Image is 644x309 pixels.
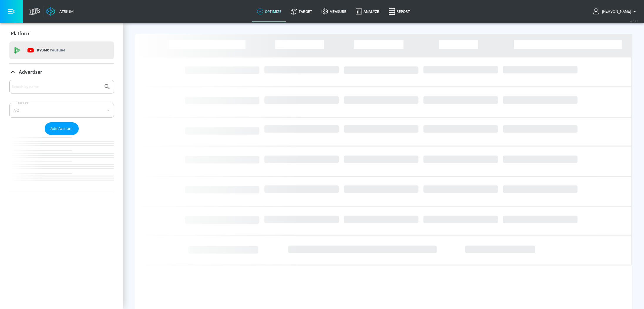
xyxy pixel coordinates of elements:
input: Search by name [12,83,101,91]
p: DV360: [37,47,65,54]
div: Advertiser [9,64,114,80]
span: Add Account [51,125,73,132]
p: Advertiser [19,69,42,75]
span: login as: stephanie.wolklin@zefr.com [600,9,631,14]
label: Sort By [17,101,29,105]
a: Report [384,1,415,22]
button: Add Account [45,122,79,135]
nav: list of Advertiser [9,135,114,192]
a: measure [317,1,351,22]
div: Advertiser [9,80,114,192]
span: v 4.19.0 [630,19,638,23]
div: Platform [9,25,114,42]
div: DV360: Youtube [9,41,114,59]
a: Target [286,1,317,22]
a: Atrium [46,7,74,16]
div: Atrium [57,9,74,14]
button: [PERSON_NAME] [593,8,638,15]
a: optimize [252,1,286,22]
a: Analyze [351,1,384,22]
div: A-Z [9,103,114,118]
p: Platform [11,30,31,37]
p: Youtube [50,47,65,53]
